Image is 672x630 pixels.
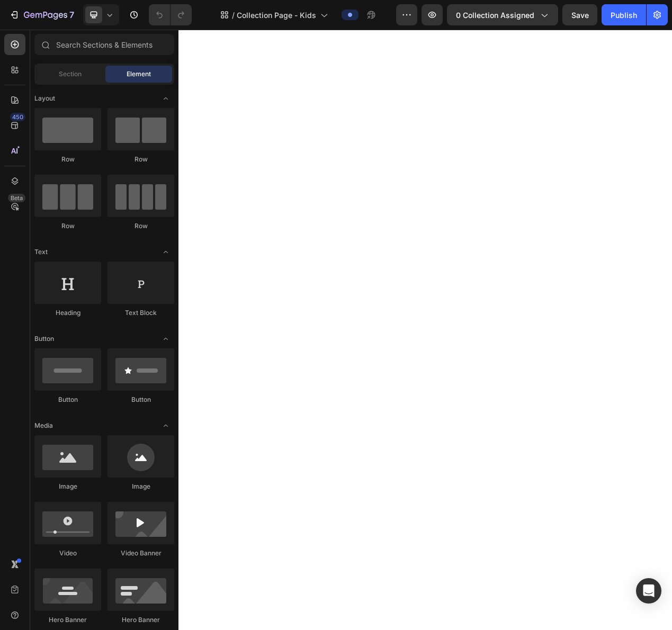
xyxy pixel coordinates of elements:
button: Publish [602,4,646,25]
div: Row [107,221,174,231]
div: Button [107,395,174,404]
button: 7 [4,4,79,25]
div: Heading [34,308,101,318]
span: 0 collection assigned [456,10,534,21]
div: Publish [611,10,637,21]
div: Button [34,395,101,404]
div: Open Intercom Messenger [636,578,661,604]
span: Layout [34,94,55,103]
div: Image [34,482,101,491]
div: Row [34,155,101,164]
div: Hero Banner [34,615,101,625]
span: Button [34,334,54,344]
div: Undo/Redo [149,4,192,25]
span: / [232,10,235,21]
span: Text [34,247,48,257]
span: Toggle open [157,244,174,260]
iframe: Design area [178,30,672,630]
span: Collection Page - Kids [237,10,316,21]
input: Search Sections & Elements [34,34,174,55]
div: Hero Banner [107,615,174,625]
div: Video Banner [107,548,174,558]
div: Beta [8,194,25,202]
div: Row [34,221,101,231]
p: 7 [69,8,74,21]
span: Toggle open [157,330,174,347]
div: Image [107,482,174,491]
span: Element [127,69,151,79]
div: Row [107,155,174,164]
button: 0 collection assigned [447,4,558,25]
div: 450 [10,113,25,121]
div: Video [34,548,101,558]
div: Text Block [107,308,174,318]
span: Section [59,69,82,79]
button: Save [562,4,597,25]
span: Save [571,11,589,20]
span: Media [34,421,53,430]
span: Toggle open [157,417,174,434]
span: Toggle open [157,90,174,107]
